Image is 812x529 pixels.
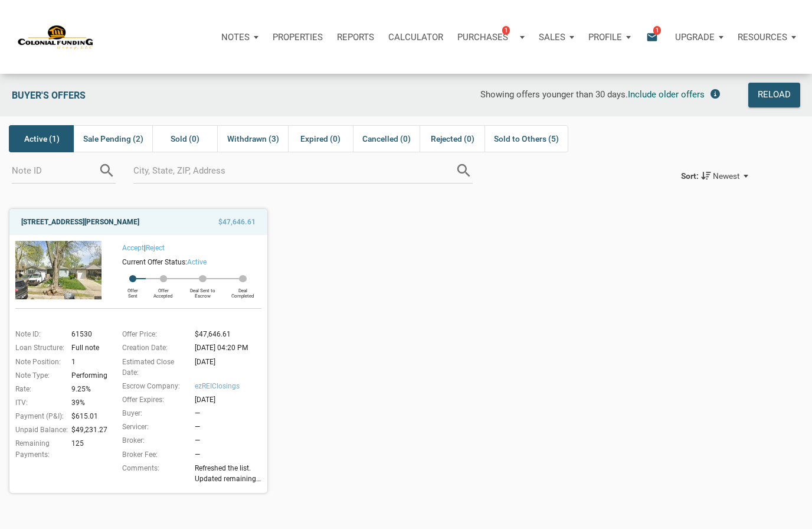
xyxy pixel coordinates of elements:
[431,132,474,146] span: Rejected (0)
[300,132,340,146] span: Expired (0)
[195,450,200,459] span: —
[457,32,508,43] p: Purchases
[672,164,757,188] button: Sort:Newest
[133,157,455,184] input: City, State, ZIP, Address
[119,282,146,299] div: Offer Sent
[9,342,68,353] div: Loan Structure:
[122,258,187,266] span: Current Offer Status:
[195,381,267,391] span: ezREIClosings
[588,32,622,43] p: Profile
[116,422,192,432] div: Servicer:
[68,357,107,367] div: 1
[18,24,94,50] img: NoteUnlimited
[381,19,450,55] a: Calculator
[116,357,192,378] div: Estimated Close Date:
[675,32,715,43] p: Upgrade
[9,370,68,381] div: Note Type:
[480,89,628,100] span: Showing offers younger than 30 days.
[187,258,207,266] span: active
[337,32,374,43] p: Reports
[146,244,165,252] a: Reject
[9,438,68,459] div: Remaining Payments:
[116,449,192,460] div: Broker Fee:
[330,19,381,55] button: Reports
[21,215,139,229] a: [STREET_ADDRESS][PERSON_NAME]
[532,19,581,55] button: Sales
[9,397,68,408] div: ITV:
[288,125,353,152] div: Expired (0)
[628,89,705,100] span: Include older offers
[227,132,279,146] span: Withdrawn (3)
[146,282,181,299] div: Offer Accepted
[116,381,192,391] div: Escrow Company:
[645,30,659,44] i: email
[9,384,68,394] div: Rate:
[6,83,246,107] div: Buyer's Offers
[116,394,192,405] div: Offer Expires:
[362,132,411,146] span: Cancelled (0)
[195,408,267,419] div: —
[455,162,473,179] i: search
[98,162,116,179] i: search
[225,282,261,299] div: Deal Completed
[122,244,144,252] a: Accept
[221,32,250,43] p: Notes
[195,422,267,432] div: —
[122,244,165,252] span: |
[653,25,661,35] span: 1
[68,329,107,339] div: 61530
[420,125,484,152] div: Rejected (0)
[83,132,143,146] span: Sale Pending (2)
[192,357,267,378] div: [DATE]
[273,32,323,43] p: Properties
[9,329,68,339] div: Note ID:
[214,19,266,55] button: Notes
[266,19,330,55] a: Properties
[668,19,731,55] button: Upgrade
[748,83,800,107] button: Reload
[450,19,532,55] button: Purchases1
[68,370,107,381] div: Performing
[68,384,107,394] div: 9.25%
[217,125,287,152] div: Withdrawn (3)
[15,241,102,299] img: 575873
[218,215,256,229] span: $47,646.61
[502,25,510,35] span: 1
[116,463,192,487] div: Comments:
[171,132,199,146] span: Sold (0)
[637,19,668,55] button: email1
[68,438,107,459] div: 125
[484,125,568,152] div: Sold to Others (5)
[116,329,192,339] div: Offer Price:
[494,132,559,146] span: Sold to Others (5)
[116,408,192,419] div: Buyer:
[9,357,68,367] div: Note Position:
[539,32,565,43] p: Sales
[181,282,225,299] div: Deal Sent to Escrow
[195,435,267,446] div: —
[758,88,791,102] div: Reload
[68,424,107,435] div: $49,231.27
[581,19,638,55] button: Profile
[68,342,107,353] div: Full note
[116,435,192,446] div: Broker:
[24,132,60,146] span: Active (1)
[353,125,420,152] div: Cancelled (0)
[9,424,68,435] div: Unpaid Balance:
[152,125,217,152] div: Sold (0)
[116,342,192,353] div: Creation Date:
[731,19,803,55] button: Resources
[738,32,787,43] p: Resources
[192,394,267,405] div: [DATE]
[12,157,98,184] input: Note ID
[713,171,739,181] span: Newest
[192,329,267,339] div: $47,646.61
[74,125,152,152] div: Sale Pending (2)
[192,342,267,353] div: [DATE] 04:20 PM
